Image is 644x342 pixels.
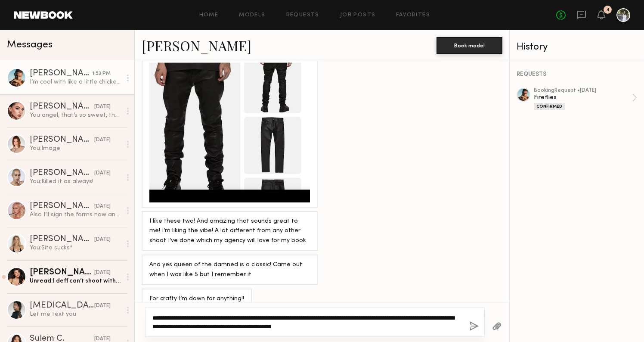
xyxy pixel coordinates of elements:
[30,144,121,152] div: You: Image
[30,310,121,318] div: Let me text you
[30,211,121,219] div: Also I’ll sign the forms now and u get up so early!
[94,302,111,310] div: [DATE]
[517,42,637,52] div: History
[94,103,111,111] div: [DATE]
[437,37,502,54] button: Book model
[30,78,121,86] div: I’m cool with like a little chicken salad or something
[149,294,244,304] div: For crafty I’m down for anything!!
[149,217,310,246] div: I like these two! And amazing that sounds great to me! I’m liking the vibe! A lot different from ...
[142,36,251,55] a: [PERSON_NAME]
[30,302,94,310] div: [MEDICAL_DATA][PERSON_NAME]
[30,169,94,177] div: [PERSON_NAME]
[92,70,111,78] div: 1:53 PM
[239,12,265,18] a: Models
[30,277,121,285] div: Unread: I deff can’t shoot with a snake
[396,12,430,18] a: Favorites
[94,169,111,177] div: [DATE]
[30,69,92,78] div: [PERSON_NAME]
[94,269,111,277] div: [DATE]
[30,268,94,277] div: [PERSON_NAME]
[7,40,53,50] span: Messages
[606,8,610,12] div: 4
[94,236,111,244] div: [DATE]
[94,136,111,144] div: [DATE]
[30,235,94,244] div: [PERSON_NAME]
[534,103,565,110] div: Confirmed
[534,88,632,93] div: booking Request • [DATE]
[30,111,121,119] div: You angel, that’s so sweet, thank you so much! 🤍✨
[286,12,319,18] a: Requests
[30,177,121,186] div: You: Killed it as always!
[149,260,310,280] div: And yes queen of the damned is a classic! Came out when I was like 5 but I remember it
[340,12,376,18] a: Job Posts
[534,93,632,102] div: Fireflies
[517,72,637,78] div: REQUESTS
[30,244,121,252] div: You: Site sucks*
[30,136,94,144] div: [PERSON_NAME]
[30,202,94,211] div: [PERSON_NAME]
[534,88,637,110] a: bookingRequest •[DATE]FirefliesConfirmed
[94,202,111,211] div: [DATE]
[199,12,219,18] a: Home
[437,41,502,49] a: Book model
[30,103,94,111] div: [PERSON_NAME]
